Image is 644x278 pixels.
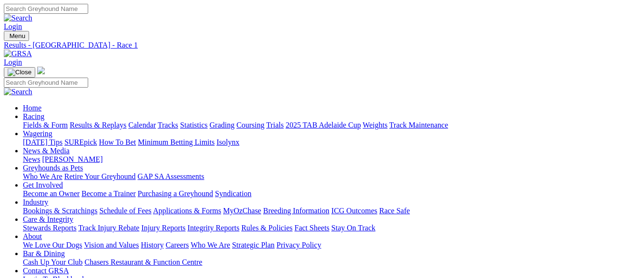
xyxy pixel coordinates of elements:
[263,207,329,215] a: Breeding Information
[180,121,208,129] a: Statistics
[23,207,640,215] div: Industry
[4,88,32,96] img: Search
[4,4,88,14] input: Search
[8,69,31,76] img: Close
[128,121,156,129] a: Calendar
[23,121,68,129] a: Fields & Form
[10,32,25,40] span: Menu
[4,31,29,41] button: Toggle navigation
[70,121,126,129] a: Results & Replays
[4,67,35,78] button: Toggle navigation
[266,121,284,129] a: Trials
[23,258,82,266] a: Cash Up Your Club
[4,41,640,50] a: Results - [GEOGRAPHIC_DATA] - Race 1
[64,172,136,180] a: Retire Your Greyhound
[99,207,151,215] a: Schedule of Fees
[153,207,221,215] a: Applications & Forms
[4,14,32,22] img: Search
[331,224,375,232] a: Stay On Track
[23,267,69,275] a: Contact GRSA
[223,207,261,215] a: MyOzChase
[158,121,178,129] a: Tracks
[23,112,44,120] a: Racing
[42,155,102,163] a: [PERSON_NAME]
[23,189,80,198] a: Become an Owner
[141,224,185,232] a: Injury Reports
[165,241,189,249] a: Careers
[23,104,41,112] a: Home
[37,67,45,74] img: logo-grsa-white.png
[138,172,204,180] a: GAP SA Assessments
[187,224,239,232] a: Integrity Reports
[241,224,293,232] a: Rules & Policies
[84,241,139,249] a: Vision and Values
[23,232,42,240] a: About
[23,249,65,258] a: Bar & Dining
[23,215,73,223] a: Care & Integrity
[215,189,251,198] a: Syndication
[23,258,640,267] div: Bar & Dining
[295,224,329,232] a: Fact Sheets
[389,121,448,129] a: Track Maintenance
[138,138,215,146] a: Minimum Betting Limits
[286,121,361,129] a: 2025 TAB Adelaide Cup
[23,138,62,146] a: [DATE] Tips
[4,58,22,66] a: Login
[4,78,88,88] input: Search
[23,198,48,206] a: Industry
[236,121,265,129] a: Coursing
[331,207,377,215] a: ICG Outcomes
[23,241,640,249] div: About
[23,121,640,129] div: Racing
[23,241,82,249] a: We Love Our Dogs
[4,22,22,30] a: Login
[23,172,62,180] a: Who We Are
[23,147,70,155] a: News & Media
[23,155,40,163] a: News
[23,129,52,138] a: Wagering
[138,189,213,198] a: Purchasing a Greyhound
[23,207,97,215] a: Bookings & Scratchings
[363,121,388,129] a: Weights
[276,241,321,249] a: Privacy Policy
[23,155,640,164] div: News & Media
[210,121,235,129] a: Grading
[23,189,640,198] div: Get Involved
[216,138,239,146] a: Isolynx
[23,181,63,189] a: Get Involved
[141,241,164,249] a: History
[99,138,136,146] a: How To Bet
[23,224,76,232] a: Stewards Reports
[379,207,409,215] a: Race Safe
[23,138,640,147] div: Wagering
[84,258,202,266] a: Chasers Restaurant & Function Centre
[23,224,640,232] div: Care & Integrity
[23,164,83,172] a: Greyhounds as Pets
[78,224,139,232] a: Track Injury Rebate
[64,138,97,146] a: SUREpick
[23,172,640,181] div: Greyhounds as Pets
[4,50,32,58] img: GRSA
[82,189,136,198] a: Become a Trainer
[191,241,230,249] a: Who We Are
[232,241,275,249] a: Strategic Plan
